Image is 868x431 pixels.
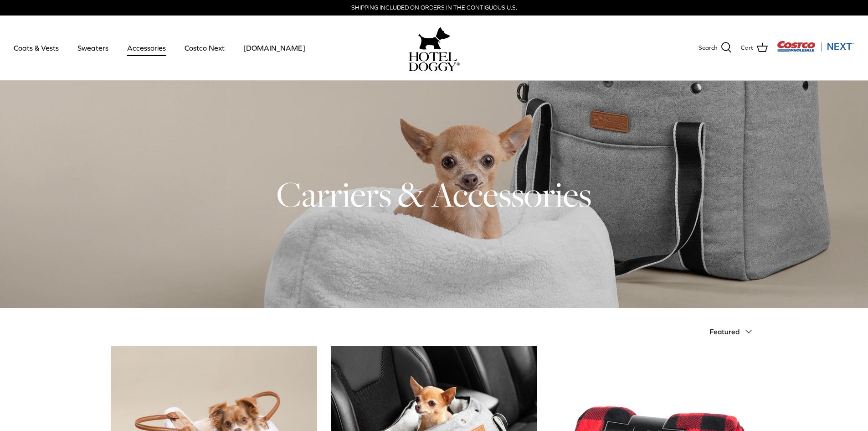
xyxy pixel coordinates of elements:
[741,43,753,53] span: Cart
[409,52,460,71] img: hoteldoggycom
[409,25,460,71] a: hoteldoggy.com hoteldoggycom
[5,32,67,63] a: Coats & Vests
[119,32,174,63] a: Accessories
[111,172,758,217] h1: Carriers & Accessories
[741,42,768,54] a: Cart
[176,32,233,63] a: Costco Next
[777,41,854,52] img: Costco Next
[777,47,854,53] a: Visit Costco Next
[418,25,450,52] img: hoteldoggy.com
[709,322,758,342] button: Featured
[69,32,117,63] a: Sweaters
[235,32,313,63] a: [DOMAIN_NAME]
[699,43,717,53] span: Search
[699,42,732,54] a: Search
[709,327,740,336] span: Featured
